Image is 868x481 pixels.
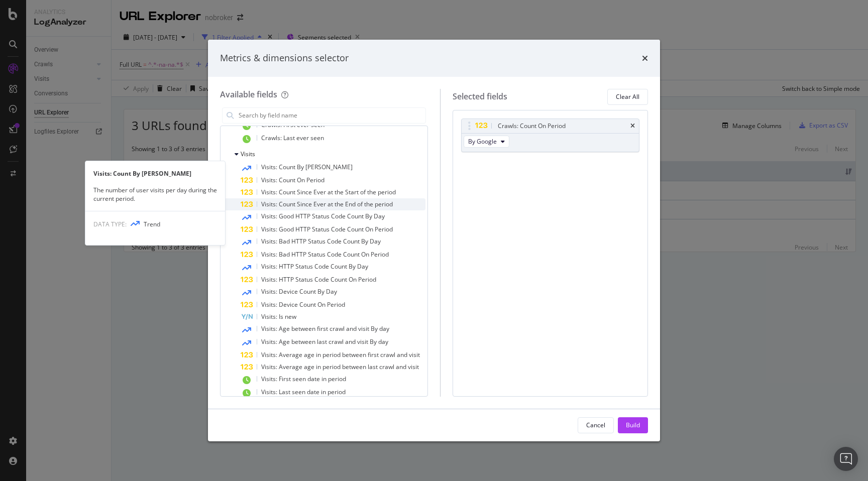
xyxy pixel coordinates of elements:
div: times [642,52,648,65]
span: Visits: Age between first crawl and visit By day [261,324,389,333]
span: Visits: Age between last crawl and visit By day [261,337,388,346]
span: Visits: Bad HTTP Status Code Count By Day [261,237,381,246]
span: Visits [241,150,255,158]
span: Crawls: Last ever seen [261,134,324,142]
span: Visits: Good HTTP Status Code Count By Day [261,212,385,220]
div: Metrics & dimensions selector [220,52,349,65]
span: Visits: Average age in period between last crawl and visit [261,363,419,371]
div: Cancel [586,421,605,429]
div: The number of user visits per day during the current period. [85,186,225,203]
div: Build [626,421,640,429]
div: times [630,123,635,129]
span: Visits: Good HTTP Status Code Count On Period [261,225,393,233]
div: modal [208,40,660,441]
div: Open Intercom Messenger [834,447,858,471]
div: Clear All [616,92,639,101]
span: Visits: Is new [261,312,296,321]
input: Search by field name [238,108,425,123]
span: Visits: Average age in period between first crawl and visit [261,350,420,359]
span: By Google [468,137,497,146]
div: Available fields [220,89,277,100]
span: Visits: Count Since Ever at the Start of the period [261,188,396,196]
span: Visits: Last seen date in period [261,388,346,396]
span: Visits: First seen date in period [261,375,346,383]
span: Visits: Device Count By Day [261,287,337,296]
span: Visits: Device Count On Period [261,300,345,309]
span: Visits: HTTP Status Code Count By Day [261,262,368,271]
span: Visits: Bad HTTP Status Code Count On Period [261,250,389,259]
div: Crawls: Count On PeriodtimesBy Google [461,118,639,152]
span: Visits: HTTP Status Code Count On Period [261,275,376,284]
span: Visits: Count Since Ever at the End of the period [261,200,393,208]
span: Visits: Count By [PERSON_NAME] [261,163,353,171]
span: Visits: Count On Period [261,176,324,184]
button: Build [618,417,648,433]
div: Visits: Count By [PERSON_NAME] [85,169,225,178]
button: Cancel [578,417,614,433]
button: Clear All [607,89,648,105]
div: Selected fields [453,91,507,102]
button: By Google [464,136,509,148]
div: Crawls: Count On Period [498,121,566,131]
